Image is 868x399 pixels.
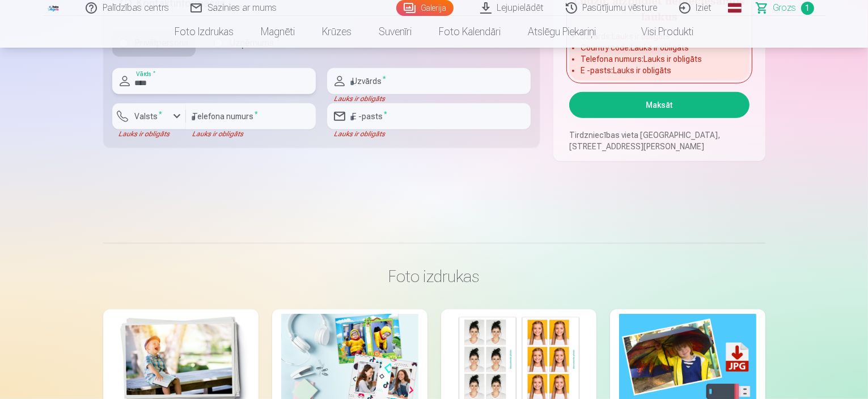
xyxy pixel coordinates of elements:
[801,2,814,15] span: 1
[581,65,738,76] li: E -pasts : Lauks ir obligāts
[365,16,425,48] a: Suvenīri
[161,16,247,48] a: Foto izdrukas
[48,5,60,11] img: /fa1
[112,103,186,129] button: Valsts*
[112,129,186,138] div: Lauks ir obligāts
[308,16,365,48] a: Krūzes
[247,16,308,48] a: Magnēti
[569,129,749,152] p: Tirdzniecības vieta [GEOGRAPHIC_DATA], [STREET_ADDRESS][PERSON_NAME]
[514,16,609,48] a: Atslēgu piekariņi
[569,92,749,118] button: Maksāt
[327,129,531,138] div: Lauks ir obligāts
[425,16,514,48] a: Foto kalendāri
[186,129,316,138] div: Lauks ir obligāts
[581,53,738,65] li: Telefona numurs : Lauks ir obligāts
[327,94,531,103] div: Lauks ir obligāts
[112,266,756,287] h3: Foto izdrukas
[609,16,707,48] a: Visi produkti
[773,1,797,15] span: Grozs
[130,111,167,122] label: Valsts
